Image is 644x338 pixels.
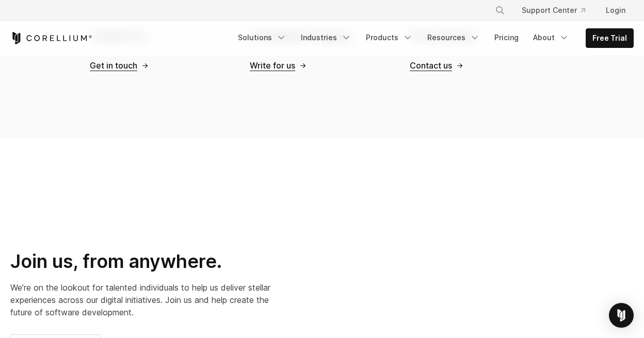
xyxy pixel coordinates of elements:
p: We’re on the lookout for talented individuals to help us deliver stellar experiences across our d... [10,281,272,318]
span: Get in touch [90,60,137,71]
div: Navigation Menu [232,28,634,48]
h2: Join us, from anywhere. [10,250,272,273]
a: Support Center [513,1,593,20]
a: Products [360,28,419,47]
a: Free Trial [586,29,633,47]
span: Write for us [250,60,295,71]
a: Resources [421,28,486,47]
button: Search [491,1,509,20]
span: Contact us [410,60,452,71]
a: Solutions [232,28,293,47]
a: About [527,28,575,47]
div: Navigation Menu [482,1,634,20]
a: Pricing [488,28,525,47]
div: Open Intercom Messenger [609,303,634,328]
a: Corellium Home [10,32,92,44]
a: Login [598,1,634,20]
a: Industries [295,28,358,47]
